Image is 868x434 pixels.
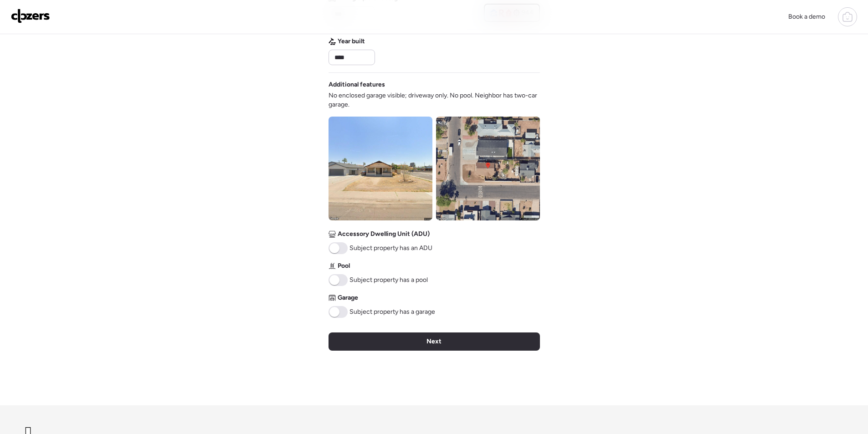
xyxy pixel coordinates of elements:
span: Subject property has a pool [349,276,428,285]
span: Book a demo [788,13,825,20]
span: Subject property has a garage [349,307,435,317]
span: Year built [338,37,365,46]
span: Additional features [329,80,385,89]
span: No enclosed garage visible; driveway only. No pool. Neighbor has two-car garage. [329,91,540,109]
span: Pool [338,261,350,271]
img: Logo [11,9,50,23]
span: Subject property has an ADU [349,244,432,253]
span: Garage [338,293,358,302]
span: Accessory Dwelling Unit (ADU) [338,230,430,239]
span: Next [426,337,442,346]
